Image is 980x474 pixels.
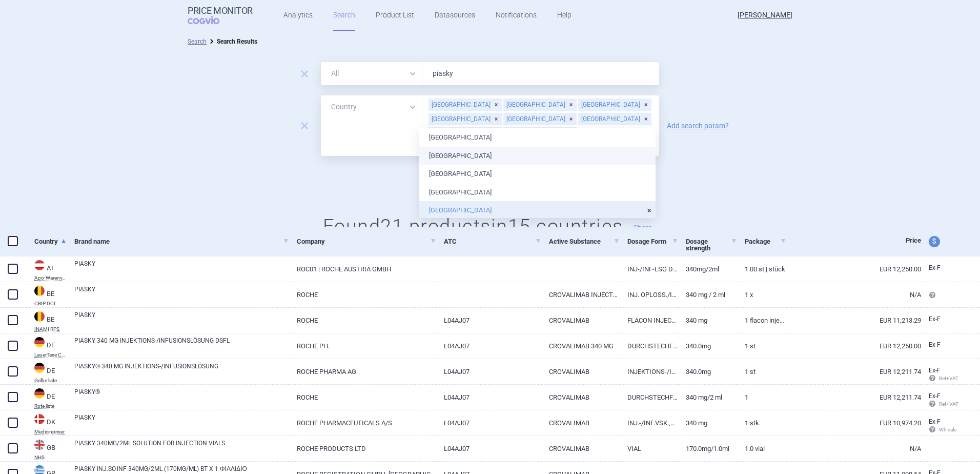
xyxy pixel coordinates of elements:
a: Company [297,229,436,254]
a: PIASKY [74,285,289,303]
a: ATATApo-Warenv.III [27,259,67,281]
a: PIASKY [74,310,289,329]
a: 1 x [737,282,786,307]
a: 1.0 vial [737,436,786,461]
a: Ex-F [921,338,959,353]
a: Active Substance [549,229,620,254]
a: 340MG/2ML [678,256,737,282]
a: PIASKY [74,259,289,278]
a: 1 ST [737,359,786,384]
a: DEDEGelbe liste [27,362,67,383]
a: CROVALIMAB [541,308,620,333]
a: 1 stk. [737,410,786,436]
div: [GEOGRAPHIC_DATA] [428,127,502,140]
a: Search [188,38,207,45]
span: Price [906,236,921,244]
a: GBGBNHS [27,439,67,460]
a: L04AJ07 [436,436,541,461]
li: [GEOGRAPHIC_DATA] [419,147,656,165]
img: Germany [34,337,45,347]
a: 340 mg / 2 ml [678,282,737,307]
a: L04AJ07 [436,410,541,436]
span: Ex-factory price [929,341,941,348]
a: BEBEINAMI RPS [27,310,67,332]
img: Germany [34,363,45,373]
span: Ex-factory price [929,367,941,374]
a: INJ.-/INF.VSK.,OPL. [620,410,679,436]
a: INJEKTIONS-/INFUSIONSLSG. [620,359,679,384]
li: Search Results [207,36,257,47]
a: PIASKY 340MG/2ML SOLUTION FOR INJECTION VIALS [74,439,289,457]
a: VIAL [620,436,679,461]
a: INJ-/INF-LSG DSTFL [620,256,679,282]
a: ROCHE PHARMACEUTICALS A/S [289,410,436,436]
a: ROCHE [289,385,436,410]
a: L04AJ07 [436,333,541,359]
a: L04AJ07 [436,385,541,410]
div: [GEOGRAPHIC_DATA] [578,113,651,125]
a: PIASKY [74,413,289,431]
a: CROVALIMAB [541,436,620,461]
div: [GEOGRAPHIC_DATA] [428,98,502,111]
a: 340 mg/2 ml [678,385,737,410]
abbr: INAMI RPS — National Institute for Health Disability Insurance, Belgium. Programme web - Médicame... [34,327,67,332]
a: 340 mg [678,410,737,436]
a: N/A [786,282,921,307]
a: CROVALIMAB 340 MG [541,333,620,359]
a: L04AJ07 [436,359,541,384]
div: [GEOGRAPHIC_DATA] [578,98,651,111]
a: DKDKMedicinpriser [27,413,67,434]
li: Search [188,36,207,47]
span: Ret+VAT calc [929,376,968,381]
a: EUR 12,211.74 [786,385,921,410]
abbr: CBIP DCI — Belgian Center for Pharmacotherapeutic Information (CBIP) [34,301,67,306]
abbr: Apo-Warenv.III — Apothekerverlag Warenverzeichnis. Online database developed by the Österreichisc... [34,275,67,281]
a: EUR 12,250.00 [786,333,921,359]
a: L04AJ07 [436,308,541,333]
a: ROC01 | ROCHE AUSTRIA GMBH [289,256,436,282]
a: Package [745,229,786,254]
a: Add search param? [667,122,729,129]
span: Wh calc [929,427,956,432]
abbr: Rote liste — Rote liste database by the Federal Association of the Pharmaceutical Industry, Germany. [34,404,67,409]
a: PIASKY 340 MG INJEKTIONS-/INFUSIONSLÖSUNG DSFL [74,336,289,354]
a: CROVALIMAB [541,385,620,410]
abbr: NHS — National Health Services Business Services Authority, Technology Reference data Update Dist... [34,455,67,460]
a: ROCHE PHARMA AG [289,359,436,384]
a: Ex-F Ret+VAT calc [921,389,959,412]
li: [GEOGRAPHIC_DATA] [419,183,656,202]
img: United Kingdom [34,440,45,450]
a: N/A [786,436,921,461]
a: FLACON INJECTABLE [620,308,679,333]
a: DURCHSTECHFLASCHEN [620,333,679,359]
a: PIASKY® [74,387,289,406]
a: Ex-F [921,261,959,276]
a: DEDELauerTaxe CGM [27,336,67,358]
a: Price MonitorCOGVIO [188,6,253,25]
a: Brand name [74,229,289,254]
li: [GEOGRAPHIC_DATA] [419,128,656,147]
a: CROVALIMAB INJECTIE/INFUSIE 340 MG / 2 ML [541,282,620,307]
span: COGVIO [188,16,234,24]
a: ROCHE PRODUCTS LTD [289,436,436,461]
div: [GEOGRAPHIC_DATA] [503,113,577,125]
a: 340.0mg [678,359,737,384]
a: BEBECBIP DCI [27,285,67,306]
a: DURCHSTECHFLASCHE [620,385,679,410]
a: Dosage strength [686,229,737,261]
img: Belgium [34,311,45,322]
a: DEDERote liste [27,387,67,409]
a: ROCHE [289,282,436,307]
a: 1 flacon injectable 2 mL solution pour perfusion et injection, 170 mg/mL [737,308,786,333]
a: Country [34,229,67,254]
a: EUR 11,213.29 [786,308,921,333]
a: ATC [444,229,541,254]
abbr: LauerTaxe CGM — Complex database for German drug information provided by commercial provider CGM ... [34,352,67,358]
a: Ex-F Wh calc [921,414,959,438]
a: CROVALIMAB [541,410,620,436]
a: EUR 12,211.74 [786,359,921,384]
abbr: Gelbe liste — Gelbe Liste online database by Medizinische Medien Informations GmbH (MMI), Germany [34,378,67,383]
a: 170.0mg/1.0ml [678,436,737,461]
a: Dosage Form [627,229,679,254]
li: [GEOGRAPHIC_DATA] [419,165,656,183]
